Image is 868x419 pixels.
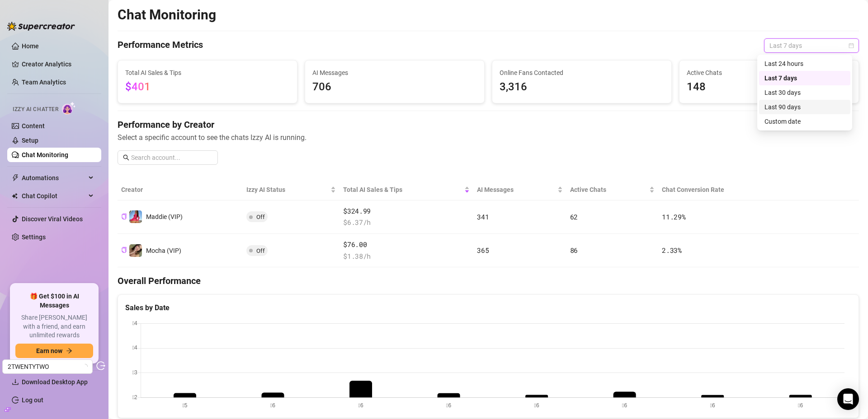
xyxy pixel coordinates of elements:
span: $ 6.37 /h [343,217,470,228]
div: Custom date [759,114,850,129]
div: Last 24 hours [764,59,845,69]
div: Sales by Date [125,302,851,313]
span: Maddie (VIP) [146,213,183,220]
a: Setup [22,137,38,144]
a: Settings [22,233,46,241]
span: Select a specific account to see the chats Izzy AI is running. [118,132,859,143]
span: Izzy AI Status [246,185,329,195]
h4: Performance Metrics [118,38,203,53]
span: logout [96,361,105,370]
h2: Chat Monitoring [118,6,216,23]
img: Maddie (VIP) [129,210,142,223]
div: Last 24 hours [759,56,850,71]
span: Chat Copilot [22,189,86,203]
a: Creator Analytics [22,57,94,71]
span: 706 [312,79,477,96]
span: 62 [570,212,578,221]
div: Last 7 days [759,71,850,85]
a: Team Analytics [22,79,66,86]
span: copy [121,247,127,253]
span: Automations [22,171,86,185]
span: Total AI Sales & Tips [343,185,462,195]
span: Total AI Sales & Tips [125,68,290,78]
span: 11.29 % [662,212,685,221]
span: $ 1.38 /h [343,251,470,262]
img: Mocha (VIP) [129,244,142,257]
span: Online Fans Contacted [500,68,664,78]
span: Last 7 days [769,39,854,52]
span: $401 [125,80,151,93]
span: AI Messages [312,68,477,78]
span: 86 [570,246,578,255]
span: download [12,378,19,386]
div: Last 90 days [764,102,845,112]
h4: Performance by Creator [118,118,859,131]
div: Last 7 days [764,73,845,83]
span: 2TWENTYTWO [8,360,87,373]
button: Earn nowarrow-right [15,344,93,358]
img: logo-BBDzfeDw.svg [7,22,75,31]
span: Active Chats [570,185,648,195]
span: 3,316 [500,79,664,96]
th: Izzy AI Status [243,179,340,200]
img: Chat Copilot [12,193,18,199]
span: build [5,406,11,413]
span: Share [PERSON_NAME] with a friend, and earn unlimited rewards [15,313,93,340]
span: Off [256,214,265,220]
span: $76.00 [343,239,470,250]
span: Earn now [36,347,62,354]
span: thunderbolt [12,174,19,182]
input: Search account... [131,153,212,163]
span: arrow-right [66,348,72,354]
a: Content [22,122,45,130]
span: Download Desktop App [22,378,88,386]
a: Chat Monitoring [22,151,68,158]
span: Active Chats [687,68,851,78]
th: AI Messages [473,179,566,200]
img: AI Chatter [62,102,76,115]
a: Discover Viral Videos [22,215,83,223]
span: copy [121,214,127,219]
th: Creator [118,179,243,200]
span: Izzy AI Chatter [13,105,58,114]
span: loading [82,363,88,370]
span: calendar [849,43,854,48]
span: 2.33 % [662,246,682,255]
span: 🎁 Get $100 in AI Messages [15,292,93,310]
span: 365 [477,246,489,255]
a: Log out [22,396,43,404]
div: Last 90 days [759,100,850,114]
span: Off [256,247,265,254]
div: Custom date [764,116,845,126]
span: Mocha (VIP) [146,247,181,254]
span: search [123,154,129,161]
div: Open Intercom Messenger [837,388,859,410]
h4: Overall Performance [118,275,859,287]
div: Last 30 days [759,85,850,100]
th: Total AI Sales & Tips [340,179,473,200]
button: Copy Creator ID [121,247,127,254]
button: Copy Creator ID [121,214,127,220]
div: Last 30 days [764,88,845,98]
th: Chat Conversion Rate [658,179,785,200]
th: Active Chats [566,179,659,200]
span: 148 [687,79,851,96]
span: AI Messages [477,185,555,195]
span: $324.99 [343,206,470,217]
span: 341 [477,212,489,221]
a: Home [22,42,39,50]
